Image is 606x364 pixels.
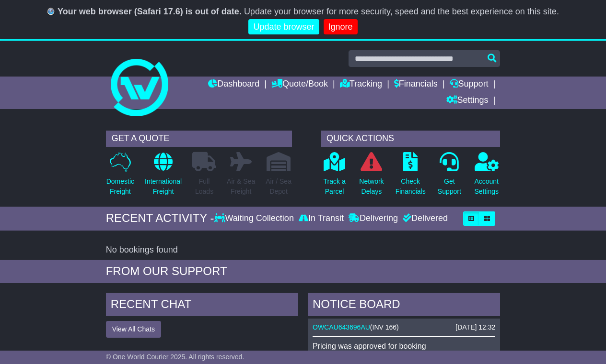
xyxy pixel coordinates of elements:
[296,213,346,224] div: In Transit
[396,176,426,197] p: Check Financials
[450,77,489,93] a: Support
[227,176,255,197] p: Air & Sea Freight
[271,77,328,93] a: Quote/Book
[323,152,346,202] a: Track aParcel
[106,321,161,338] button: View All Chats
[192,176,216,197] p: Full Loads
[313,323,370,331] a: OWCAU643696AU
[144,152,182,202] a: InternationalFreight
[474,152,499,202] a: AccountSettings
[359,152,384,202] a: NetworkDelays
[214,213,296,224] div: Waiting Collection
[248,19,319,35] a: Update browser
[308,293,500,319] div: NOTICE BOARD
[346,213,400,224] div: Delivering
[400,213,448,224] div: Delivered
[106,293,298,319] div: RECENT CHAT
[106,265,501,278] div: FROM OUR SUPPORT
[106,176,134,197] p: Domestic Freight
[266,176,291,197] p: Air / Sea Depot
[106,245,501,255] div: No bookings found
[106,152,135,202] a: DomesticFreight
[437,152,462,202] a: GetSupport
[395,152,426,202] a: CheckFinancials
[106,131,292,147] div: GET A QUOTE
[324,176,346,197] p: Track a Parcel
[446,93,489,109] a: Settings
[373,323,397,331] span: INV 166
[340,77,382,93] a: Tracking
[244,7,559,16] span: Update your browser for more security, speed and the best experience on this site.
[313,323,495,331] div: ( )
[313,342,495,360] p: Pricing was approved for booking OWCAU643696AU.
[58,7,242,16] b: Your web browser (Safari 17.6) is out of date.
[438,176,461,197] p: Get Support
[324,19,358,35] a: Ignore
[106,211,214,225] div: RECENT ACTIVITY -
[145,176,182,197] p: International Freight
[394,77,438,93] a: Financials
[106,353,245,361] span: © One World Courier 2025. All rights reserved.
[474,176,499,197] p: Account Settings
[455,323,495,331] div: [DATE] 12:32
[321,131,500,147] div: QUICK ACTIONS
[208,77,259,93] a: Dashboard
[359,176,384,197] p: Network Delays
